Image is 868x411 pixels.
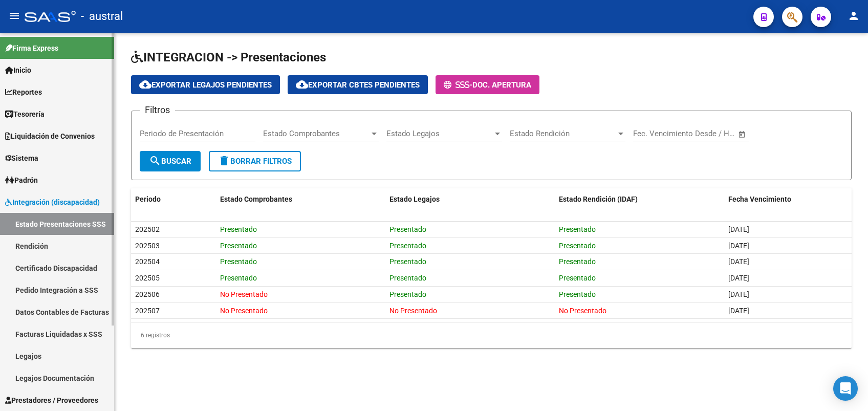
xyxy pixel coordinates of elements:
span: Inicio [5,64,31,76]
span: [DATE] [728,257,749,266]
span: Estado Comprobantes [263,129,370,138]
span: Presentado [220,274,257,282]
mat-icon: cloud_download [139,78,151,91]
span: No Presentado [220,290,268,298]
span: Presentado [389,225,426,233]
span: - [444,80,472,90]
span: Presentado [559,274,596,282]
span: Presentado [389,274,426,282]
button: Exportar Legajos Pendientes [131,75,280,94]
span: No Presentado [389,307,437,315]
span: Padrón [5,175,38,186]
mat-icon: person [848,10,860,22]
span: Estado Comprobantes [220,195,292,203]
span: Reportes [5,86,42,98]
span: Presentado [389,290,426,298]
span: - austral [81,5,123,28]
span: Tesorería [5,109,45,120]
span: [DATE] [728,307,749,315]
span: Exportar Cbtes Pendientes [296,80,420,90]
span: Estado Rendición (IDAF) [559,195,638,203]
span: Buscar [149,157,191,166]
span: 202506 [135,290,160,298]
mat-icon: search [149,155,161,167]
span: Integración (discapacidad) [5,197,100,208]
span: INTEGRACION -> Presentaciones [131,50,326,64]
datatable-header-cell: Estado Legajos [385,188,555,210]
datatable-header-cell: Estado Rendición (IDAF) [555,188,724,210]
span: [DATE] [728,242,749,250]
span: Presentado [220,242,257,250]
span: Presentado [220,257,257,266]
span: Presentado [389,257,426,266]
button: Open calendar [736,128,748,140]
datatable-header-cell: Estado Comprobantes [216,188,385,210]
span: Presentado [559,257,596,266]
span: Borrar Filtros [218,157,292,166]
span: 202507 [135,307,160,315]
mat-icon: menu [8,10,20,22]
span: Presentado [220,225,257,233]
datatable-header-cell: Periodo [131,188,216,210]
span: Firma Express [5,42,58,54]
span: Sistema [5,153,38,164]
button: -Doc. Apertura [436,75,539,94]
span: 202503 [135,242,160,250]
input: Fecha inicio [633,129,675,138]
span: Liquidación de Convenios [5,131,95,142]
span: Presentado [559,242,596,250]
span: [DATE] [728,225,749,233]
span: Presentado [559,290,596,298]
span: 202502 [135,225,160,233]
span: 202504 [135,257,160,266]
span: 202505 [135,274,160,282]
span: Doc. Apertura [472,80,531,90]
span: [DATE] [728,274,749,282]
span: Estado Legajos [389,195,440,203]
span: No Presentado [220,307,268,315]
span: Presentado [389,242,426,250]
div: 6 registros [131,322,852,348]
button: Exportar Cbtes Pendientes [288,75,428,94]
div: Open Intercom Messenger [833,376,858,401]
span: [DATE] [728,290,749,298]
span: No Presentado [559,307,606,315]
span: Fecha Vencimiento [728,195,791,203]
button: Buscar [140,151,201,171]
span: Estado Legajos [386,129,493,138]
span: Exportar Legajos Pendientes [139,80,272,90]
mat-icon: cloud_download [296,78,308,91]
span: Estado Rendición [510,129,616,138]
mat-icon: delete [218,155,230,167]
span: Presentado [559,225,596,233]
datatable-header-cell: Fecha Vencimiento [724,188,851,210]
h3: Filtros [140,103,175,117]
span: Periodo [135,195,161,203]
button: Borrar Filtros [209,151,301,171]
span: Prestadores / Proveedores [5,395,98,406]
input: Fecha fin [684,129,733,138]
